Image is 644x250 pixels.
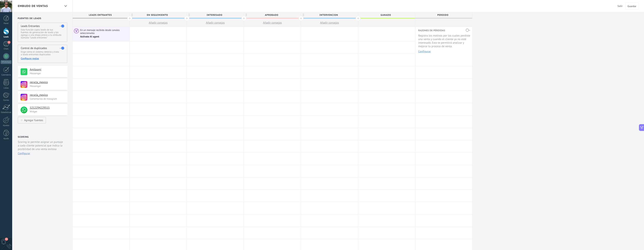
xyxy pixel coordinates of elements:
div: Intervencion [301,12,358,18]
div: Registra los motivos por los cuales perdiste una venta y cuando el cliente ya no esté interesado.... [418,34,470,48]
div: Ajustes [1,124,12,127]
div: aprobado [244,12,301,18]
h2: Fuentes de leads [18,17,68,20]
div: Chats [1,48,12,50]
span: en seguimiento [130,12,185,18]
div: Calendario [1,74,12,76]
p: Messenger [30,72,65,75]
h4: Control de duplicados [21,46,47,50]
span: Embudo de ventas [18,4,48,8]
button: Agregar fuentes [18,117,46,123]
p: Elige cómo el sistema detecta y trata a leads entrantes duplicados [21,51,64,56]
div: Configure reglas [21,57,64,60]
div: Leads [1,36,12,38]
p: Comentarios de Instagram [30,97,65,100]
h4: recycla_mexico [30,93,65,97]
p: Messenger [30,84,65,88]
div: Activate AI agent [80,35,100,38]
div: WhatsApp [1,60,11,64]
div: Leads Entrantes [73,12,130,18]
p: Esta función capta leads de tus fuentes de generación de leads y los agrega a una etapa previa a ... [21,28,64,39]
h4: recycla_mexico [30,81,65,84]
div: Correo [1,99,12,101]
span: Añadir consejos [263,21,282,25]
span: Añadir consejos [206,21,225,25]
div: Panel [1,22,12,25]
div: Listas [1,87,12,89]
span: Añadir consejos [149,21,168,25]
div: perdido [415,12,472,18]
h2: Scoring [18,136,29,138]
button: Añadir consejos [130,19,187,27]
button: Añadir consejos [301,19,358,27]
div: Estadísticas [1,111,12,114]
button: Guardar [625,2,638,10]
img: logo_min.png [21,107,27,113]
span: Interesado [187,12,242,18]
span: Leads Entrantes [73,12,128,18]
button: Añadir consejos [187,19,244,27]
div: ganado [358,12,415,18]
span: 4 [7,41,10,44]
p: Widget [30,110,65,113]
span: Salir [618,4,623,8]
span: Guardar [628,5,636,7]
p: Scoring le permite asignar un puntaje a cada cliente potencial que indica la posibilidad de una v... [18,140,64,151]
span: 13 [5,238,8,241]
div: Ayuda [1,137,12,140]
h4: 5212294229515 [30,106,65,110]
div: Agregar fuentes [24,119,43,122]
h4: Leads Entrantes [21,24,40,28]
span: perdido [415,12,470,18]
button: Configurar [418,50,431,53]
button: Salir [616,3,624,9]
button: Configurar [18,152,30,155]
h4: Amiloomi [30,68,65,72]
span: En un mensaje recibido desde canales seleccionados [80,28,128,35]
span: Añadir consejos [320,21,339,25]
span: Intervencion [301,12,356,18]
div: en seguimiento [130,12,187,18]
h4: Razones de pérdidas [418,29,470,32]
div: Embudo de ventas [62,2,69,10]
span: ganado [358,12,413,18]
button: Añadir consejos [244,19,301,27]
span: aprobado [244,12,299,18]
div: Interesado [187,12,244,18]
